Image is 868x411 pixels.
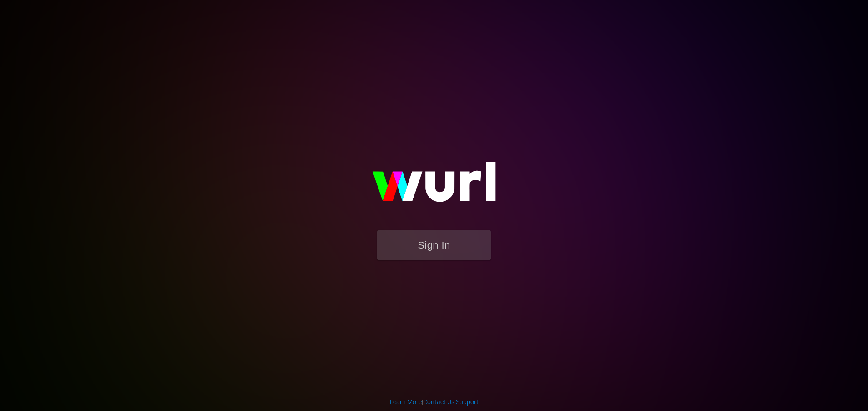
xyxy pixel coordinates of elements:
a: Support [456,398,479,406]
a: Contact Us [423,398,454,406]
img: wurl-logo-on-black-223613ac3d8ba8fe6dc639794a292ebdb59501304c7dfd60c99c58986ef67473.svg [343,142,525,230]
div: | | [390,397,479,406]
a: Learn More [390,398,422,406]
button: Sign In [377,230,491,260]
